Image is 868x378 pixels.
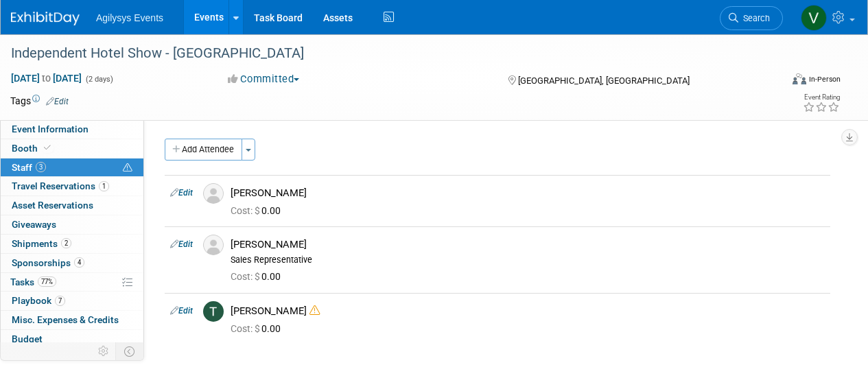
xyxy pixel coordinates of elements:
span: Cost: $ [231,271,261,282]
div: Sales Representative [231,255,825,265]
img: Associate-Profile-5.png [203,235,224,255]
a: Tasks77% [1,273,143,292]
span: 0.00 [231,205,286,216]
span: Cost: $ [231,323,261,334]
img: T.jpg [203,301,224,322]
a: Sponsorships4 [1,254,143,272]
div: Event Rating [803,94,840,101]
span: Playbook [12,295,65,306]
span: to [40,73,53,84]
span: Potential Scheduling Conflict -- at least one attendee is tagged in another overlapping event. [123,162,132,174]
span: Search [738,13,770,23]
a: Shipments2 [1,235,143,253]
div: [PERSON_NAME] [231,187,825,200]
span: 1 [99,181,109,191]
span: 0.00 [231,271,286,282]
span: Event Information [12,123,89,134]
span: Agilysys Events [96,12,163,23]
span: Shipments [12,238,71,249]
span: Sponsorships [12,257,84,268]
span: 2 [61,238,71,248]
span: Travel Reservations [12,180,109,191]
td: Personalize Event Tab Strip [92,342,116,360]
a: Staff3 [1,158,143,177]
div: In-Person [808,74,841,84]
a: Search [720,6,783,30]
button: Committed [223,72,305,86]
img: Vaitiare Munoz [801,5,827,31]
a: Travel Reservations1 [1,177,143,196]
span: Cost: $ [231,205,261,216]
td: Toggle Event Tabs [116,342,144,360]
a: Edit [46,97,69,106]
a: Edit [170,239,193,249]
a: Misc. Expenses & Credits [1,311,143,329]
img: Format-Inperson.png [793,73,806,84]
a: Asset Reservations [1,196,143,215]
img: ExhibitDay [11,12,80,25]
a: Edit [170,306,193,316]
a: Edit [170,188,193,198]
div: Event Format [719,71,841,92]
span: [DATE] [DATE] [10,72,82,84]
span: 77% [38,276,56,287]
span: Staff [12,162,46,173]
span: (2 days) [84,75,113,84]
span: 3 [36,162,46,172]
div: Independent Hotel Show - [GEOGRAPHIC_DATA] [6,41,770,66]
span: Misc. Expenses & Credits [12,314,119,325]
a: Budget [1,330,143,349]
span: [GEOGRAPHIC_DATA], [GEOGRAPHIC_DATA] [518,75,690,86]
span: 0.00 [231,323,286,334]
span: Asset Reservations [12,200,93,211]
div: [PERSON_NAME] [231,305,825,318]
span: Budget [12,333,43,344]
div: [PERSON_NAME] [231,238,825,251]
span: Giveaways [12,219,56,230]
a: Booth [1,139,143,158]
button: Add Attendee [165,139,242,161]
span: Booth [12,143,54,154]
span: 7 [55,296,65,306]
span: 4 [74,257,84,268]
span: Tasks [10,276,56,287]
td: Tags [10,94,69,108]
a: Event Information [1,120,143,139]
a: Playbook7 [1,292,143,310]
a: Giveaways [1,215,143,234]
img: Associate-Profile-5.png [203,183,224,204]
i: Booth reservation complete [44,144,51,152]
i: Double-book Warning! [309,305,320,316]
